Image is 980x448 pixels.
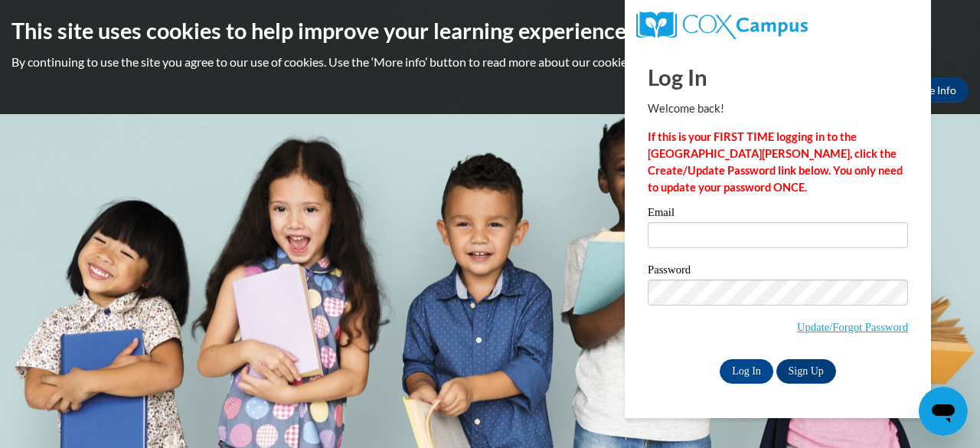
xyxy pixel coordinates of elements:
[720,359,773,384] input: Log In
[11,15,969,46] h2: This site uses cookies to help improve your learning experience.
[648,207,908,222] label: Email
[648,264,908,280] label: Password
[919,387,968,436] iframe: Button to launch messaging window
[648,100,908,117] p: Welcome back!
[11,54,969,70] p: By continuing to use the site you agree to our use of cookies. Use the ‘More info’ button to read...
[648,130,903,194] strong: If this is your FIRST TIME logging in to the [GEOGRAPHIC_DATA][PERSON_NAME], click the Create/Upd...
[776,359,836,384] a: Sign Up
[636,11,808,39] img: COX Campus
[797,321,908,333] a: Update/Forgot Password
[897,78,969,103] a: More Info
[648,61,908,93] h1: Log In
